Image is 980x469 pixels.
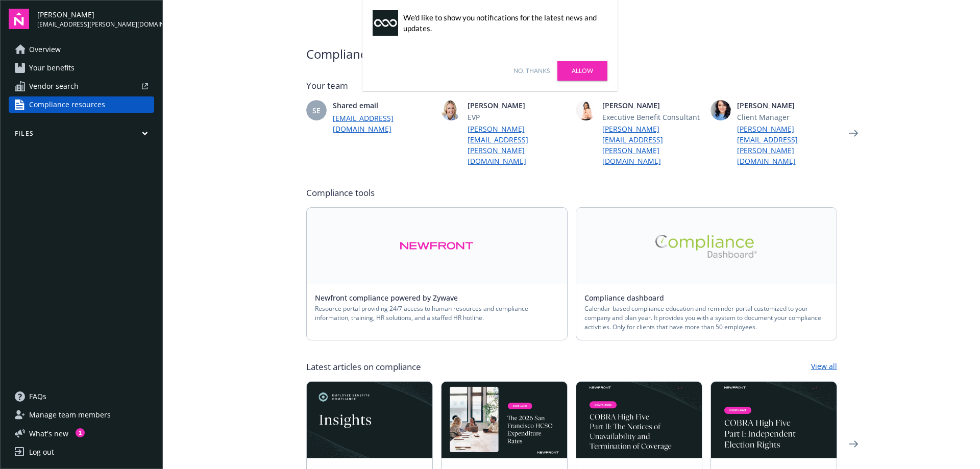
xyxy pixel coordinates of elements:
span: Compliance resources [29,96,105,113]
span: Your team [306,80,837,92]
a: Alt [307,208,567,284]
a: Alt [576,208,837,284]
a: Newfront compliance powered by Zywave [315,293,466,303]
a: Compliance dashboard [584,293,672,303]
a: [PERSON_NAME][EMAIL_ADDRESS][PERSON_NAME][DOMAIN_NAME] [737,124,837,166]
span: SE [312,105,321,116]
span: Client Manager [737,112,837,122]
a: No, thanks [513,66,550,76]
a: Vendor search [9,78,154,94]
span: Shared email [333,100,433,111]
span: Resource portal providing 24/7 access to human resources and compliance information, training, HR... [315,304,559,323]
span: [PERSON_NAME] [37,9,154,20]
a: [PERSON_NAME][EMAIL_ADDRESS][PERSON_NAME][DOMAIN_NAME] [602,124,702,166]
a: [PERSON_NAME][EMAIL_ADDRESS][PERSON_NAME][DOMAIN_NAME] [468,124,568,166]
span: Calendar-based compliance education and reminder portal customized to your company and plan year.... [584,304,828,332]
img: Alt [400,234,474,258]
a: Next [845,125,862,141]
span: Overview [29,41,61,58]
button: Files [9,129,154,142]
span: Compliance resources [306,45,837,63]
span: [PERSON_NAME] [602,100,702,111]
img: photo [710,100,731,120]
img: Alt [655,235,757,258]
img: photo [576,100,596,120]
span: [PERSON_NAME] [468,100,568,111]
a: Your benefits [9,60,154,76]
span: [EMAIL_ADDRESS][PERSON_NAME][DOMAIN_NAME] [37,20,154,29]
span: [PERSON_NAME] [737,100,837,111]
span: Compliance tools [306,187,837,199]
span: EVP [468,112,568,122]
span: Your benefits [29,60,75,76]
span: Vendor search [29,78,79,94]
img: navigator-logo.svg [9,9,29,29]
div: We'd like to show you notifications for the latest news and updates. [403,12,602,34]
a: Compliance resources [9,96,154,113]
a: [EMAIL_ADDRESS][DOMAIN_NAME] [333,113,433,134]
a: Overview [9,41,154,58]
a: Allow [557,61,607,81]
button: [PERSON_NAME][EMAIL_ADDRESS][PERSON_NAME][DOMAIN_NAME] [37,9,154,29]
span: Executive Benefit Consultant [602,112,702,122]
img: photo [441,100,461,120]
